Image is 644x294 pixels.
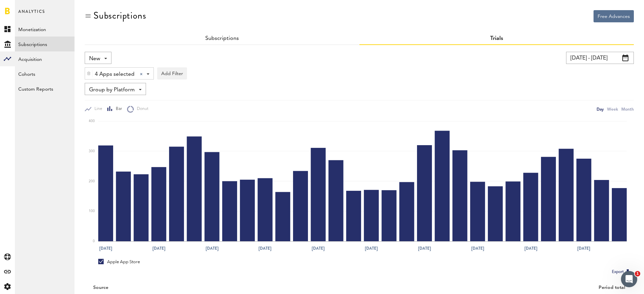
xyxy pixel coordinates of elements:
div: Source [93,285,108,291]
text: 400 [89,119,95,123]
text: 200 [89,180,95,183]
div: Subscriptions [94,10,146,21]
span: 1 [635,271,640,276]
a: Acquisition [15,51,75,66]
text: [DATE] [365,245,378,251]
a: Custom Reports [15,81,75,96]
div: Day [597,106,604,113]
span: New [89,53,100,65]
text: 300 [89,150,95,153]
text: [DATE] [206,245,219,251]
img: Export [624,268,632,276]
a: Subscriptions [15,37,75,51]
img: trash_awesome_blue.svg [87,71,91,76]
div: Period total [368,285,626,291]
a: Trials [490,36,503,41]
text: [DATE] [577,245,590,251]
a: Cohorts [15,66,75,81]
text: [DATE] [152,245,165,251]
button: Add Filter [157,67,187,80]
span: Group by Platform [89,84,135,96]
span: Support [14,5,38,11]
text: [DATE] [99,245,112,251]
span: Line [91,106,102,112]
a: Subscriptions [205,36,239,41]
text: [DATE] [524,245,537,251]
text: [DATE] [258,245,271,251]
button: Free Advances [594,10,634,22]
span: Donut [134,106,148,112]
div: Clear [140,73,143,75]
span: Bar [113,106,122,112]
button: Export [610,268,634,276]
span: 4 Apps selected [95,69,134,80]
div: Month [621,106,634,113]
text: [DATE] [312,245,325,251]
a: Monetization [15,22,75,37]
span: Analytics [18,7,45,22]
div: Apple App Store [98,259,140,265]
text: 0 [93,240,95,243]
text: [DATE] [471,245,484,251]
text: 100 [89,210,95,213]
iframe: Intercom live chat [621,271,637,287]
div: Week [607,106,618,113]
div: Delete [85,68,92,79]
text: [DATE] [418,245,431,251]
